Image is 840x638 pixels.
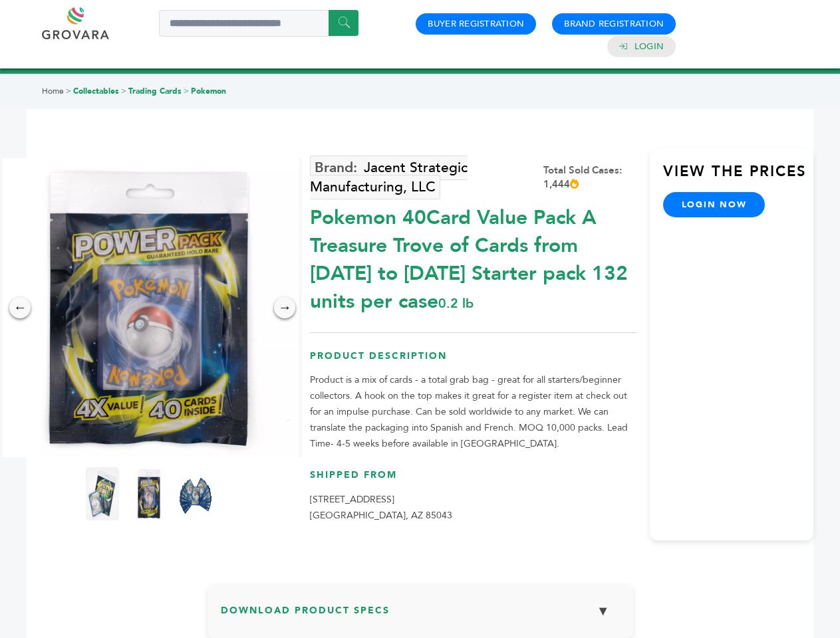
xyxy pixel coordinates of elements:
a: Trading Cards [128,86,182,96]
button: ▼ [587,597,620,625]
img: Pokemon 40-Card Value Pack – A Treasure Trove of Cards from 1996 to 2024 - Starter pack! 132 unit... [179,467,212,520]
div: ← [9,297,31,318]
span: > [184,86,189,96]
h3: Shipped From [310,469,636,492]
img: Pokemon 40-Card Value Pack – A Treasure Trove of Cards from 1996 to 2024 - Starter pack! 132 unit... [86,467,119,520]
span: 0.2 lb [438,294,474,312]
h3: Download Product Specs [221,597,620,635]
a: Collectables [73,86,119,96]
input: Search a product or brand... [159,10,358,37]
a: Login [634,41,664,53]
div: Pokemon 40Card Value Pack A Treasure Trove of Cards from [DATE] to [DATE] Starter pack 132 units ... [310,197,636,316]
div: Total Sold Cases: 1,444 [543,163,636,191]
a: Pokemon [191,86,226,96]
a: Jacent Strategic Manufacturing, LLC [310,156,468,199]
p: Product is a mix of cards - a total grab bag - great for all starters/beginner collectors. A hook... [310,372,636,452]
p: [STREET_ADDRESS] [GEOGRAPHIC_DATA], AZ 85043 [310,492,636,524]
img: Pokemon 40-Card Value Pack – A Treasure Trove of Cards from 1996 to 2024 - Starter pack! 132 unit... [132,467,166,520]
a: Home [42,86,64,96]
h3: Product Description [310,350,636,373]
span: > [121,86,126,96]
h3: View the Prices [663,161,813,192]
div: → [274,297,295,318]
span: > [66,86,71,96]
a: login now [663,192,766,217]
a: Buyer Registration [428,18,524,30]
a: Brand Registration [564,18,664,30]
